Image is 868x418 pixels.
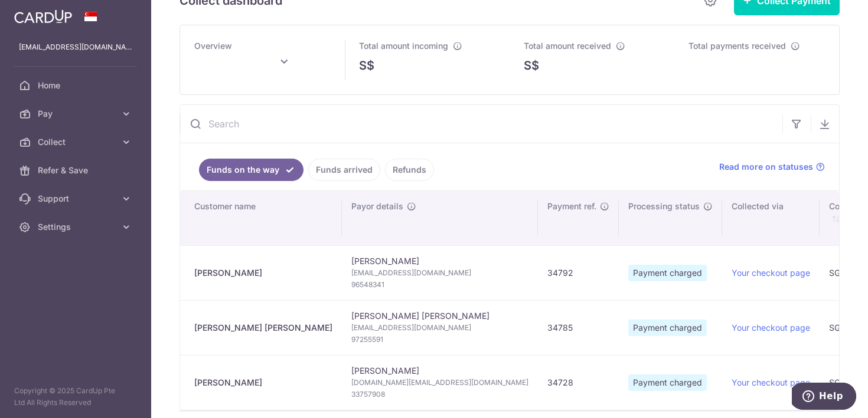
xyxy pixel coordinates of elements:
[14,9,72,24] img: CardUp
[194,267,332,279] div: [PERSON_NAME]
[538,245,619,300] td: 34792
[359,41,448,51] span: Total amount incoming
[38,221,116,233] span: Settings
[27,8,51,19] span: Help
[385,159,434,181] a: Refunds
[38,164,116,176] span: Refer & Save
[351,267,528,279] span: [EMAIL_ADDRESS][DOMAIN_NAME]
[719,161,825,173] a: Read more on statuses
[38,80,116,91] span: Home
[38,136,116,148] span: Collect
[38,108,116,120] span: Pay
[351,200,403,212] span: Payor details
[722,191,820,245] th: Collected via
[342,191,538,245] th: Payor details
[732,322,810,333] a: Your checkout page
[792,383,856,412] iframe: Opens a widget where you can find more information
[351,389,528,400] span: 33757908
[308,159,380,181] a: Funds arrived
[688,41,786,51] span: Total payments received
[180,191,342,245] th: Customer name
[38,193,116,205] span: Support
[342,355,538,410] td: [PERSON_NAME]
[342,300,538,355] td: [PERSON_NAME] [PERSON_NAME]
[619,191,722,245] th: Processing status
[351,334,528,345] span: 97255591
[351,377,528,389] span: [DOMAIN_NAME][EMAIL_ADDRESS][DOMAIN_NAME]
[199,159,304,181] a: Funds on the way
[719,161,813,173] span: Read more on statuses
[180,105,782,143] input: Search
[194,41,232,51] span: Overview
[732,268,810,278] a: Your checkout page
[19,41,132,53] p: [EMAIL_ADDRESS][DOMAIN_NAME]
[194,322,332,334] div: [PERSON_NAME] [PERSON_NAME]
[524,41,611,51] span: Total amount received
[538,300,619,355] td: 34785
[538,191,619,245] th: Payment ref.
[732,377,810,387] a: Your checkout page
[351,279,528,291] span: 96548341
[524,57,539,74] span: S$
[628,200,700,212] span: Processing status
[351,322,528,334] span: [EMAIL_ADDRESS][DOMAIN_NAME]
[342,245,538,300] td: [PERSON_NAME]
[628,265,707,281] span: Payment charged
[194,377,332,389] div: [PERSON_NAME]
[538,355,619,410] td: 34728
[547,200,596,212] span: Payment ref.
[628,374,707,391] span: Payment charged
[359,57,374,74] span: S$
[628,320,707,336] span: Payment charged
